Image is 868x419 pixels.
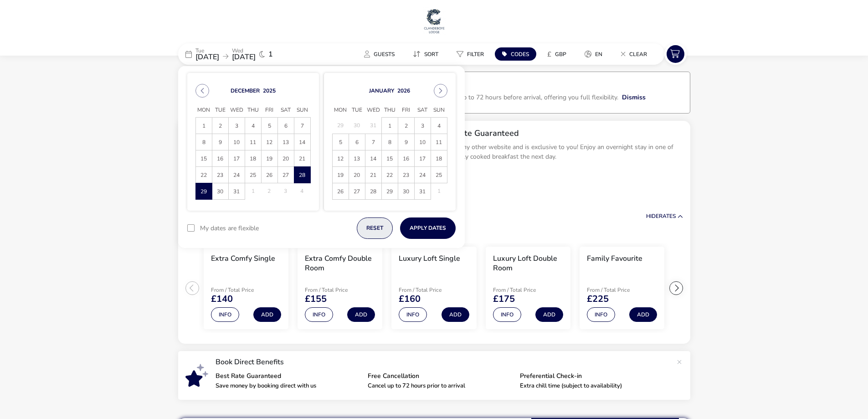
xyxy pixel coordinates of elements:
button: Choose Year [263,87,276,94]
p: From / Total Price [399,287,463,293]
span: 23 [399,167,414,183]
button: Choose Month [369,87,394,94]
span: Sun [294,103,310,117]
span: 30 [213,184,228,200]
td: 22 [195,167,212,183]
button: Add [347,307,375,322]
td: 1 [245,183,261,200]
td: 7 [365,134,381,150]
td: 27 [349,183,365,200]
swiper-slide: 6 / 8 [669,243,763,333]
span: 6 [349,134,365,150]
span: 25 [431,167,447,183]
td: 13 [349,150,365,167]
td: 24 [414,167,431,183]
a: Main Website [423,7,446,35]
span: 7 [366,134,381,150]
button: £GBP [540,47,574,61]
p: Best Rate Guaranteed [216,373,360,379]
span: 3 [415,118,430,134]
span: 30 [399,184,414,200]
td: 3 [228,118,245,134]
td: 5 [332,134,349,150]
td: 2 [212,118,228,134]
td: 22 [381,167,398,183]
span: 12 [333,151,348,167]
button: Guests [357,47,402,61]
td: 12 [261,134,277,150]
p: From / Total Price [305,287,370,293]
td: 21 [365,167,381,183]
td: 9 [398,134,414,150]
span: 2 [399,118,414,134]
td: 25 [431,167,447,183]
p: Extra chill time (subject to availability) [520,383,665,389]
naf-pibe-menu-bar-item: Codes [495,47,540,61]
td: 4 [294,183,310,200]
button: Filter [449,47,491,61]
td: 29 [332,118,349,134]
span: Mon [195,103,212,117]
span: Tue [349,103,365,117]
span: Sun [431,103,447,117]
p: Cancel up to 72 hours prior to arrival [368,383,513,389]
p: Tue [195,48,219,53]
span: 1 [268,51,273,58]
td: 19 [332,167,349,183]
td: 3 [414,118,431,134]
td: 11 [245,134,261,150]
h2: Best Available B&B Rate Guaranteed [377,128,683,139]
td: 31 [414,183,431,200]
button: Add [629,307,657,322]
span: Guests [374,51,395,58]
h3: Luxury Loft Single [399,254,460,264]
span: Thu [381,103,398,117]
span: 13 [349,151,365,167]
span: 22 [382,167,397,183]
span: £175 [493,295,515,304]
button: HideRates [646,213,683,219]
span: 27 [278,167,293,183]
td: 1 [195,118,212,134]
td: 17 [228,150,245,167]
span: 20 [278,151,293,167]
span: 21 [295,151,310,167]
span: £225 [587,295,609,304]
span: 22 [196,167,211,183]
naf-pibe-menu-bar-item: Guests [357,47,406,61]
h3: Family Favourite [587,254,642,264]
span: 7 [295,118,310,134]
td: 26 [261,167,277,183]
naf-pibe-menu-bar-item: en [577,47,613,61]
div: Tue[DATE]Wed[DATE]1 [178,43,315,65]
td: 5 [261,118,277,134]
td: 29 [381,183,398,200]
td: 8 [381,134,398,150]
p: Save money by booking direct with us [216,383,360,389]
span: Tue [212,103,228,117]
span: 6 [278,118,293,134]
td: 16 [212,150,228,167]
h3: Extra Comfy Single [211,254,275,264]
span: 2 [213,118,228,134]
span: 20 [349,167,365,183]
span: 14 [295,134,310,150]
td: 2 [261,183,277,200]
span: Wed [228,103,245,117]
td: 26 [332,183,349,200]
p: When you book direct with Clandeboye Lodge, you can cancel or change your booking for free up to ... [190,93,618,102]
td: 7 [294,118,310,134]
td: 18 [431,150,447,167]
span: 15 [382,151,397,167]
button: Info [587,307,615,322]
naf-pibe-menu-bar-item: £GBP [540,47,577,61]
p: From / Total Price [587,287,652,293]
p: Preferential Check-in [520,373,665,379]
span: £160 [399,295,421,304]
span: 17 [415,151,430,167]
td: 31 [365,118,381,134]
span: en [595,51,602,58]
span: 8 [196,134,211,150]
td: 15 [195,150,212,167]
td: 19 [261,150,277,167]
